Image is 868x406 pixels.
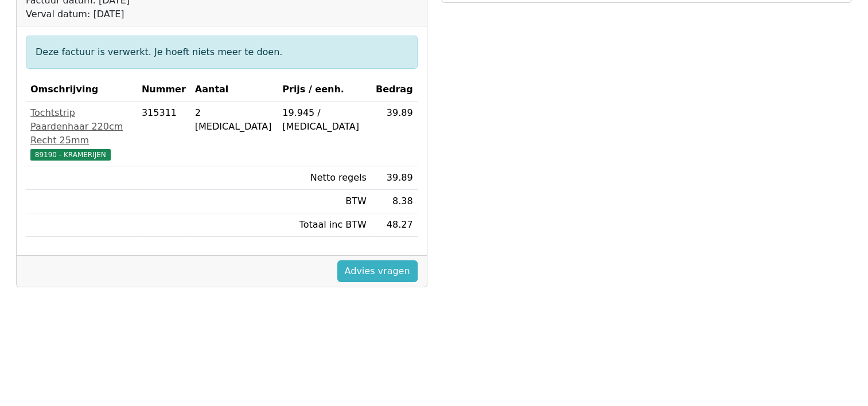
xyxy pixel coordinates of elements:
div: 2 [MEDICAL_DATA] [195,106,273,134]
td: Totaal inc BTW [278,213,371,237]
th: Nummer [137,78,190,101]
td: 8.38 [371,190,418,213]
span: 89190 - KRAMERIJEN [30,149,111,161]
th: Omschrijving [26,78,137,101]
div: Verval datum: [DATE] [26,7,228,21]
div: 19.945 / [MEDICAL_DATA] [282,106,367,134]
th: Aantal [190,78,278,101]
th: Bedrag [371,78,418,101]
a: Tochtstrip Paardenhaar 220cm Recht 25mm89190 - KRAMERIJEN [30,106,133,161]
td: Netto regels [278,166,371,190]
td: 315311 [137,101,190,166]
th: Prijs / eenh. [278,78,371,101]
div: Tochtstrip Paardenhaar 220cm Recht 25mm [30,106,133,147]
td: 48.27 [371,213,418,237]
td: 39.89 [371,101,418,166]
td: 39.89 [371,166,418,190]
div: Deze factuur is verwerkt. Je hoeft niets meer te doen. [26,36,418,69]
a: Advies vragen [337,260,418,282]
td: BTW [278,190,371,213]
